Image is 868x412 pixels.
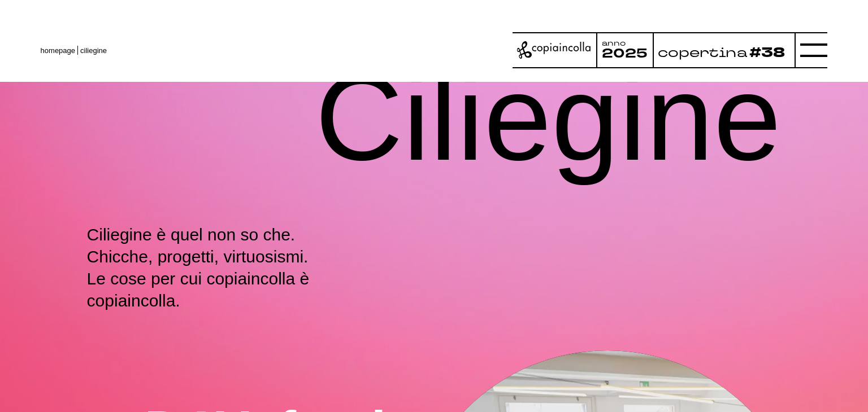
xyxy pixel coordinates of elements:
[753,43,790,63] tspan: #38
[315,33,782,203] h1: Ciliegine
[87,223,365,312] p: Ciliegine è quel non so che. Chicche, progetti, virtuosismi. Le cose per cui copiaincolla è copia...
[658,43,750,61] tspan: copertina
[80,46,107,55] span: ciliegine
[41,46,75,55] a: homepage
[602,45,648,63] tspan: 2025
[602,38,626,48] tspan: anno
